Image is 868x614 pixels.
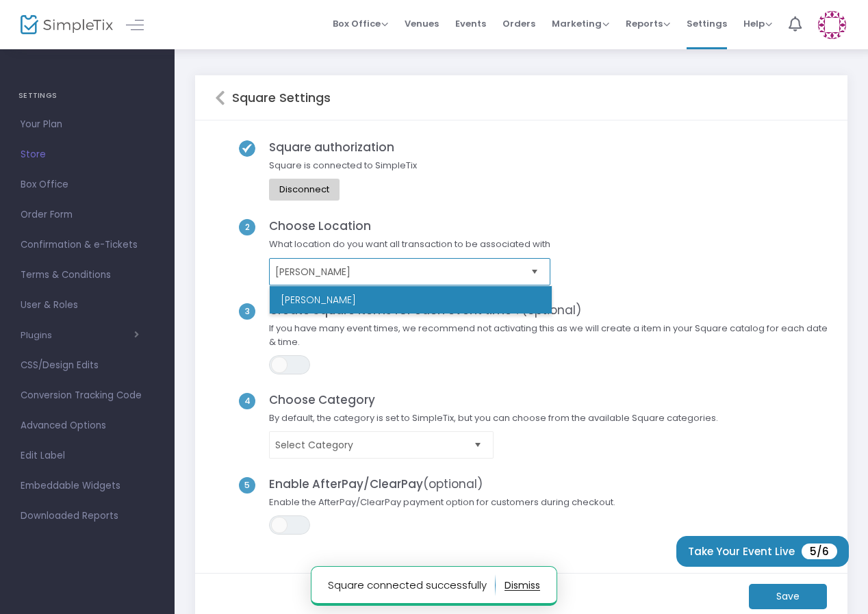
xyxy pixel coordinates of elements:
span: 5 [239,477,255,494]
span: 4 [239,393,255,409]
span: Help [743,17,772,30]
button: Take Your Event Live5/6 [676,536,849,567]
button: Plugins [21,330,139,341]
span: Venues [405,6,439,41]
span: (optional) [423,476,483,492]
h4: SETTINGS [18,82,156,110]
span: By default, the category is set to SimpleTix, but you can choose from the available Square catego... [262,411,725,432]
span: Downloaded Reports [21,507,154,525]
div: Disconnect [279,184,329,195]
h4: Square authorization [262,140,424,154]
span: Marketing [552,17,609,30]
span: Terms & Conditions [21,266,154,284]
span: 2 [239,219,255,235]
button: dismiss [505,574,540,596]
h4: Choose Location [262,219,557,233]
span: Embeddable Widgets [21,477,154,495]
span: What location do you want all transaction to be associated with [262,238,557,258]
li: [PERSON_NAME] [270,286,552,314]
span: Events [455,6,486,41]
span: 3 [239,303,255,320]
kendo-dropdownlist: NO DATA FOUND [269,431,494,459]
img: Checkbox SVG [239,140,255,157]
span: Edit Label [21,447,154,465]
h4: Choose Category [262,393,725,407]
span: [PERSON_NAME] [275,265,525,279]
span: Settings [687,6,727,41]
span: Reports [626,17,670,30]
span: Box Office [333,17,388,30]
span: 5/6 [802,543,837,559]
span: Conversion Tracking Code [21,387,154,405]
button: Disconnect [269,179,340,201]
span: Confirmation & e-Tickets [21,236,154,254]
span: Orders [502,6,535,41]
h5: Square Settings [225,90,331,105]
span: Box Office [21,176,154,194]
h4: Create Square items for each event time ? [262,303,834,317]
h4: Enable AfterPay/ClearPay [262,477,622,491]
span: Advanced Options [21,417,154,435]
m-button: Save [749,584,827,609]
span: Order Form [21,206,154,224]
span: If you have many event times, we recommend not activating this as we will create a item in your S... [262,322,834,355]
p: Square connected successfully [328,574,496,596]
span: CSS/Design Edits [21,357,154,374]
span: Select Category [275,438,468,452]
button: Select [468,431,487,460]
span: Your Plan [21,116,154,133]
span: Store [21,146,154,164]
span: Enable the AfterPay/ClearPay payment option for customers during checkout. [262,496,622,516]
span: Square is connected to SimpleTix [262,159,424,179]
button: Select [525,257,544,286]
span: User & Roles [21,296,154,314]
